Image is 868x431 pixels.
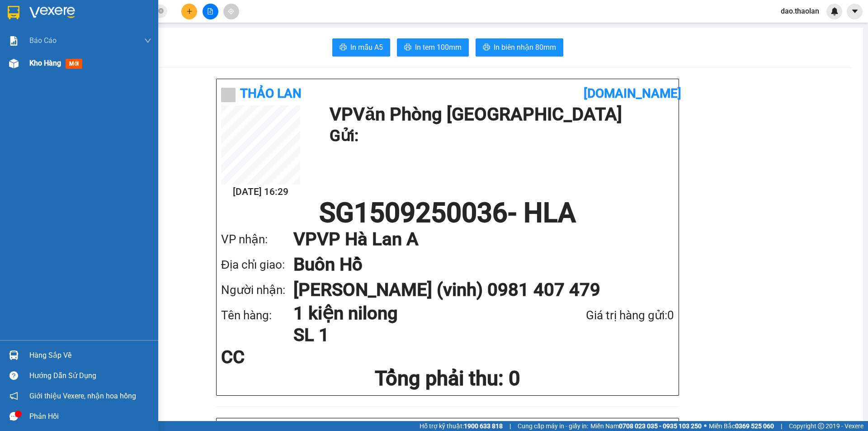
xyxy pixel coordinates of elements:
[494,42,556,53] span: In biên nhận 80mm
[774,5,826,17] span: dao.thaolan
[415,42,462,53] span: In tem 100mm
[818,423,824,429] span: copyright
[29,349,151,362] div: Hàng sắp về
[158,7,164,16] span: close-circle
[464,422,503,430] strong: 1900 633 818
[293,252,656,277] h1: Buôn Hồ
[340,43,347,52] span: printer
[9,36,19,46] img: solution-icon
[29,35,57,46] span: Báo cáo
[483,43,490,52] span: printer
[181,4,197,19] button: plus
[332,38,390,57] button: printerIn mẫu A5
[293,303,538,324] h1: 1 kiện nilong
[221,199,674,227] h1: SG1509250036 - HLA
[584,86,681,101] b: [DOMAIN_NAME]
[223,4,239,19] button: aim
[221,185,300,199] h2: [DATE] 16:29
[9,371,18,380] span: question-circle
[221,230,293,249] div: VP nhận:
[240,86,302,101] b: Thảo Lan
[186,8,193,14] span: plus
[851,7,859,15] span: caret-down
[228,8,234,14] span: aim
[781,421,782,431] span: |
[203,4,218,19] button: file-add
[735,422,774,430] strong: 0369 525 060
[29,410,151,423] div: Phản hồi
[144,37,151,44] span: down
[8,6,19,19] img: logo-vxr
[704,424,707,428] span: ⚪️
[293,277,656,303] h1: [PERSON_NAME] (vinh) 0981 407 479
[404,43,411,52] span: printer
[509,421,511,431] span: |
[350,42,383,53] span: In mẫu A5
[221,256,293,274] div: Địa chỉ giao:
[330,105,670,123] h1: VP Văn Phòng [GEOGRAPHIC_DATA]
[5,67,104,80] li: In ngày: 16:29 15/09
[830,7,839,15] img: icon-new-feature
[9,350,19,360] img: warehouse-icon
[221,366,674,391] h1: Tổng phải thu: 0
[9,392,18,400] span: notification
[538,306,674,325] div: Giá trị hàng gửi: 0
[9,59,19,68] img: warehouse-icon
[221,281,293,299] div: Người nhận:
[293,324,538,346] h1: SL 1
[518,421,588,431] span: Cung cấp máy in - giấy in:
[29,59,61,67] span: Kho hàng
[221,348,371,366] div: CC
[619,422,702,430] strong: 0708 023 035 - 0935 103 250
[476,38,563,57] button: printerIn biên nhận 80mm
[420,421,503,431] span: Hỗ trợ kỹ thuật:
[29,390,136,402] span: Giới thiệu Vexere, nhận hoa hồng
[397,38,469,57] button: printerIn tem 100mm
[158,8,164,14] span: close-circle
[293,227,656,252] h1: VP VP Hà Lan A
[590,421,702,431] span: Miền Nam
[9,412,18,421] span: message
[221,306,293,325] div: Tên hàng:
[66,59,82,69] span: mới
[847,4,863,19] button: caret-down
[709,421,774,431] span: Miền Bắc
[330,123,670,148] h1: Gửi:
[29,369,151,383] div: Hướng dẫn sử dụng
[5,54,104,67] li: Thảo Lan
[207,8,213,14] span: file-add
